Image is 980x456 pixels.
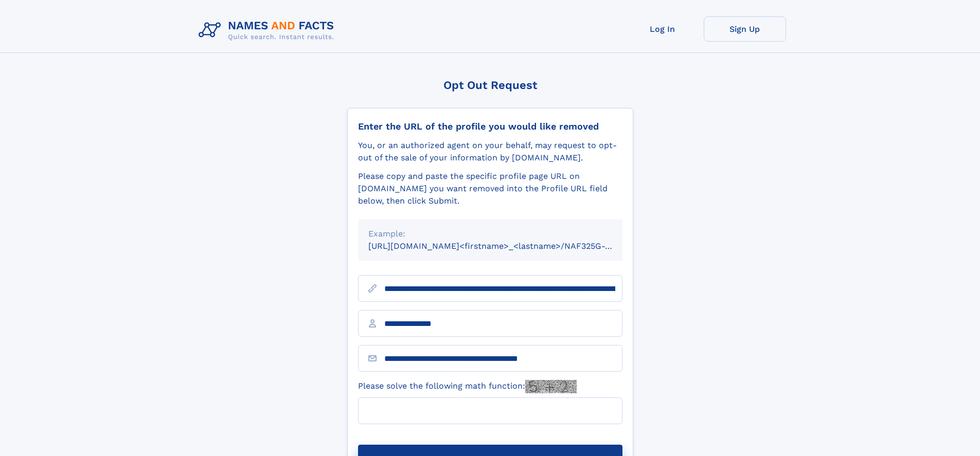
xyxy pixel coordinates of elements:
[358,121,622,132] div: Enter the URL of the profile you would like removed
[368,241,642,251] small: [URL][DOMAIN_NAME]<firstname>_<lastname>/NAF325G-xxxxxxxx
[621,16,704,42] a: Log In
[358,170,622,207] div: Please copy and paste the specific profile page URL on [DOMAIN_NAME] you want removed into the Pr...
[347,79,633,92] div: Opt Out Request
[358,380,577,393] label: Please solve the following math function:
[368,228,612,240] div: Example:
[358,139,622,164] div: You, or an authorized agent on your behalf, may request to opt-out of the sale of your informatio...
[194,16,343,44] img: Logo Names and Facts
[704,16,786,42] a: Sign Up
